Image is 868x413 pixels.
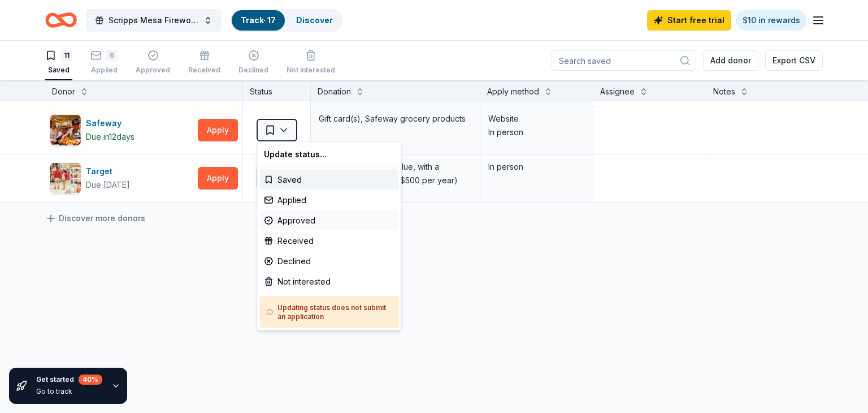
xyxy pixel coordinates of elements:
h5: Updating status does not submit an application [266,303,392,321]
div: Not interested [259,272,398,292]
div: Approved [259,210,398,231]
div: Received [259,231,398,251]
div: Saved [259,170,398,190]
div: Declined [259,251,398,272]
div: Update status... [259,144,398,165]
div: Applied [259,190,398,210]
